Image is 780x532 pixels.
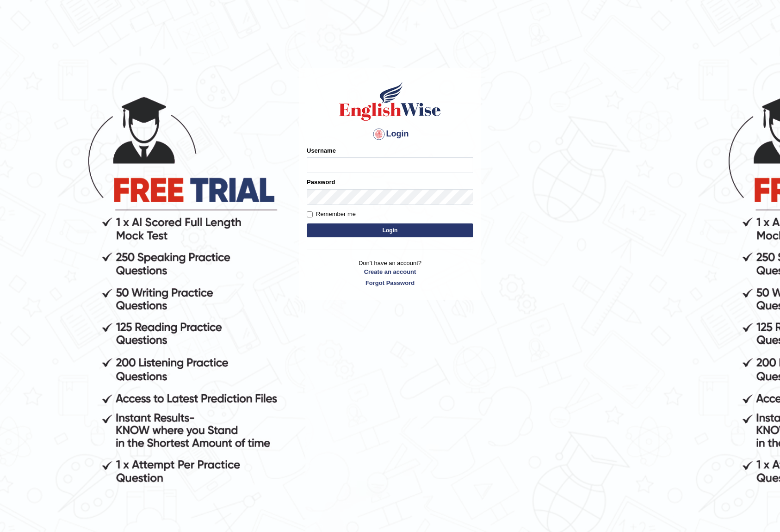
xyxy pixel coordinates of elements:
label: Remember me [307,210,356,219]
p: Don't have an account? [307,259,473,287]
a: Forgot Password [307,278,473,287]
h4: Login [307,127,473,142]
input: Remember me [307,211,313,217]
button: Login [307,223,473,237]
img: Logo of English Wise sign in for intelligent practice with AI [337,80,443,122]
label: Username [307,146,336,155]
label: Password [307,178,335,186]
a: Create an account [307,267,473,276]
